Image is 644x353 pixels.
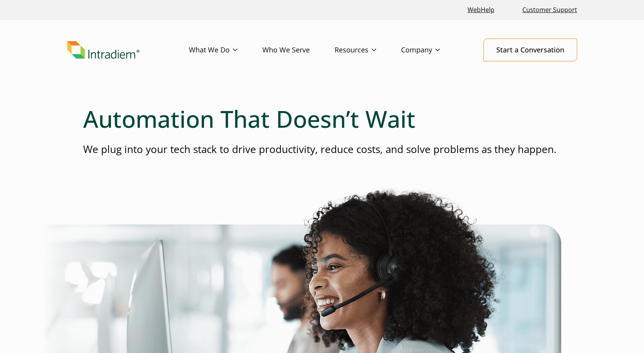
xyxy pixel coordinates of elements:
[83,105,561,133] h1: Automation That Doesn’t Wait
[401,39,465,61] a: Company
[83,142,561,157] p: We plug into your tech stack to drive productivity, reduce costs, and solve problems as they happen.
[67,41,189,59] a: Link to homepage of Intradiem
[262,39,335,61] a: Who We Serve
[335,39,401,61] a: Resources
[67,41,140,59] img: Intradiem
[519,2,580,18] a: Customer Support
[483,38,577,61] a: Start a Conversation
[464,2,497,18] a: Link opens in a new window
[189,39,262,61] a: What We Do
